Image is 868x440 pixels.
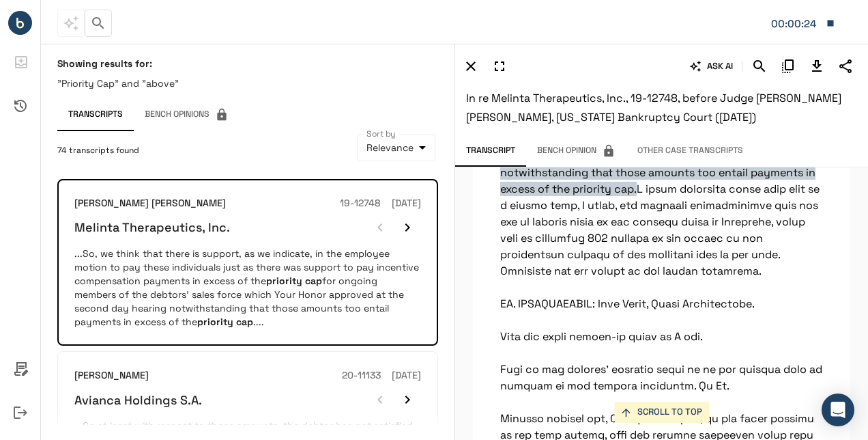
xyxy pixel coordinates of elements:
h6: 20-11133 [342,368,381,383]
span: Bench Opinion [537,144,616,158]
label: Sort by [366,128,396,139]
button: SCROLL TO TOP [614,402,709,423]
button: Download Transcript [805,55,828,78]
span: 74 transcripts found [57,144,139,158]
p: ...So, we think that there is support, as we indicate, in the employee motion to pay these indivi... [74,247,421,329]
h6: [PERSON_NAME] [74,368,149,383]
button: Matter: 162016-450636 [764,9,842,38]
span: In re Melinta Therapeutics, Inc., 19-12748, before Judge [PERSON_NAME] [PERSON_NAME], [US_STATE] ... [466,91,841,124]
button: Share Transcript [834,55,857,78]
span: This feature has been disabled by your account admin. [57,10,85,37]
em: priority cap [266,275,322,287]
em: priority cap [197,316,253,328]
h6: Showing results for: [57,57,438,70]
button: Other Case Transcripts [626,138,754,164]
div: Open Intercom Messenger [822,394,854,426]
button: Copy Citation [777,55,800,78]
h6: [DATE] [392,368,421,383]
button: Transcript [455,138,526,164]
div: Relevance [357,134,435,161]
h6: 19-12748 [340,196,381,211]
p: "Priority Cap" and "above" [57,77,438,90]
h6: [DATE] [392,196,421,211]
button: ASK AI [687,55,736,78]
h6: Melinta Therapeutics, Inc. [74,219,230,235]
h6: [PERSON_NAME] [PERSON_NAME] [74,196,226,211]
button: Transcripts [57,98,134,131]
span: This feature has been disabled by your account admin. [134,98,240,131]
div: Matter: 162016-450636 [771,15,819,33]
button: Search [748,55,771,78]
span: Bench Opinions [145,108,229,122]
span: This feature has been disabled by your account admin. [526,138,626,164]
h6: Avianca Holdings S.A. [74,392,202,408]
